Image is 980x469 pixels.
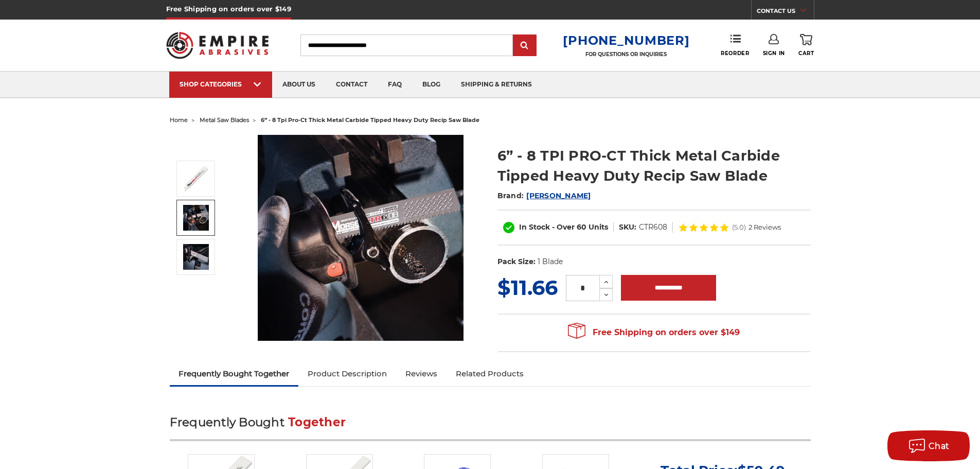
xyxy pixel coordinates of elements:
[183,166,209,192] img: MK Morse Pro Line-CT 6 inch 8 TPI thick metal reciprocating saw blade, carbide-tipped for heavy-d...
[183,244,209,270] img: 6” - 8 TPI PRO-CT Thick Metal Carbide Tipped Heavy Duty Recip Saw Blade
[166,25,269,65] img: Empire Abrasives
[732,224,746,231] span: (5.0)
[447,362,533,385] a: Related Products
[497,256,536,267] dt: Pack Size:
[258,135,464,341] img: MK Morse Pro Line-CT 6 inch 8 TPI thick metal reciprocating saw blade, carbide-tipped for heavy-d...
[798,34,814,57] a: Cart
[721,34,749,56] a: Reorder
[568,322,740,343] span: Free Shipping on orders over $149
[170,116,188,124] a: home
[261,116,479,124] span: 6” - 8 tpi pro-ct thick metal carbide tipped heavy duty recip saw blade
[798,50,814,57] span: Cart
[749,224,781,231] span: 2 Reviews
[763,50,785,57] span: Sign In
[757,5,814,20] a: CONTACT US
[451,72,542,98] a: shipping & returns
[183,205,209,231] img: 6” - 8 TPI PRO-CT Thick Metal Carbide Tipped Heavy Duty Recip Saw Blade
[552,222,575,232] span: - Over
[497,146,811,186] h1: 6” - 8 TPI PRO-CT Thick Metal Carbide Tipped Heavy Duty Recip Saw Blade
[929,441,950,451] span: Chat
[180,80,262,88] div: SHOP CATEGORIES
[619,222,636,233] dt: SKU:
[378,72,412,98] a: faq
[412,72,451,98] a: blog
[497,275,558,300] span: $11.66
[519,222,550,232] span: In Stock
[589,222,608,232] span: Units
[577,222,586,232] span: 60
[514,36,535,56] input: Submit
[170,362,299,385] a: Frequently Bought Together
[170,415,284,429] span: Frequently Bought
[272,72,326,98] a: about us
[639,222,667,233] dd: CTR608
[538,256,563,267] dd: 1 Blade
[288,415,346,429] span: Together
[396,362,447,385] a: Reviews
[887,430,970,461] button: Chat
[563,33,689,48] a: [PHONE_NUMBER]
[298,362,396,385] a: Product Description
[200,116,249,124] a: metal saw blades
[326,72,378,98] a: contact
[526,191,591,200] a: [PERSON_NAME]
[497,191,524,200] span: Brand:
[563,51,689,58] p: FOR QUESTIONS OR INQUIRIES
[721,50,749,57] span: Reorder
